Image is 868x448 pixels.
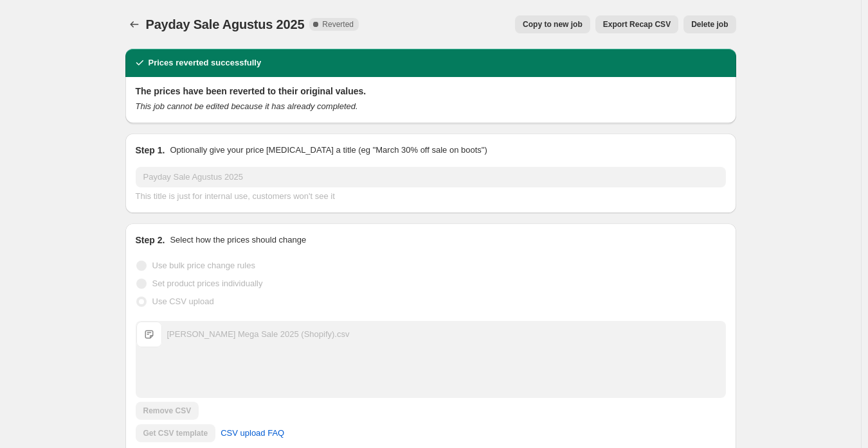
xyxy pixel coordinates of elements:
[152,279,263,288] span: Set product prices individually
[523,19,583,30] span: Copy to new job
[170,234,306,246] p: Select how the prices should change
[136,167,726,187] input: 30% off holiday sale
[125,15,143,33] button: Price change jobs
[149,56,262,69] h2: Prices reverted successfully
[322,19,354,30] span: Reverted
[167,328,350,341] div: [PERSON_NAME] Mega Sale 2025 (Shopify).csv
[136,191,335,201] span: This title is just for internal use, customers won't see it
[152,297,214,306] span: Use CSV upload
[595,15,678,33] button: Export Recap CSV
[136,101,358,111] i: This job cannot be edited because it has already completed.
[136,144,165,157] h2: Step 1.
[152,261,255,270] span: Use bulk price change rules
[515,15,590,33] button: Copy to new job
[146,17,305,31] span: Payday Sale Agustus 2025
[603,19,671,30] span: Export Recap CSV
[683,15,736,33] button: Delete job
[136,234,165,246] h2: Step 2.
[221,427,284,440] span: CSV upload FAQ
[213,423,292,444] a: CSV upload FAQ
[136,85,726,98] h2: The prices have been reverted to their original values.
[170,144,487,157] p: Optionally give your price [MEDICAL_DATA] a title (eg "March 30% off sale on boots")
[691,19,728,30] span: Delete job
